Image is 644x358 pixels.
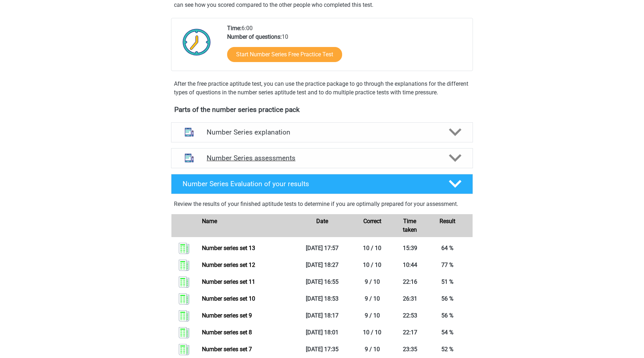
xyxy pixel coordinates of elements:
p: Review the results of your finished aptitude tests to determine if you are optimally prepared for... [174,200,470,208]
h4: Parts of the number series practice pack [174,105,470,114]
a: Number series set 11 [202,278,255,285]
a: Number series set 10 [202,295,255,302]
div: Correct [347,217,397,234]
a: Number series set 8 [202,329,252,336]
h4: Number Series explanation [207,128,437,136]
a: Number Series Evaluation of your results [168,174,476,194]
a: explanations Number Series explanation [168,122,476,142]
a: Number series set 7 [202,346,252,353]
div: 6:00 10 [222,24,472,71]
a: Start Number Series Free Practice Test [227,47,342,62]
div: Date [297,217,347,234]
a: Number series set 12 [202,262,255,268]
h4: Number Series Evaluation of your results [183,180,437,188]
div: Time taken [397,217,423,234]
a: Number series set 13 [202,245,255,251]
a: assessments Number Series assessments [168,148,476,168]
div: Result [422,217,473,234]
img: Clock [179,24,215,60]
div: After the free practice aptitude test, you can use the practice package to go through the explana... [171,80,473,97]
h4: Number Series assessments [207,154,437,162]
img: number series explanations [180,123,198,141]
div: Name [197,217,297,234]
img: number series assessments [180,149,198,167]
b: Number of questions: [227,33,282,40]
a: Number series set 9 [202,312,252,319]
b: Time: [227,25,241,32]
